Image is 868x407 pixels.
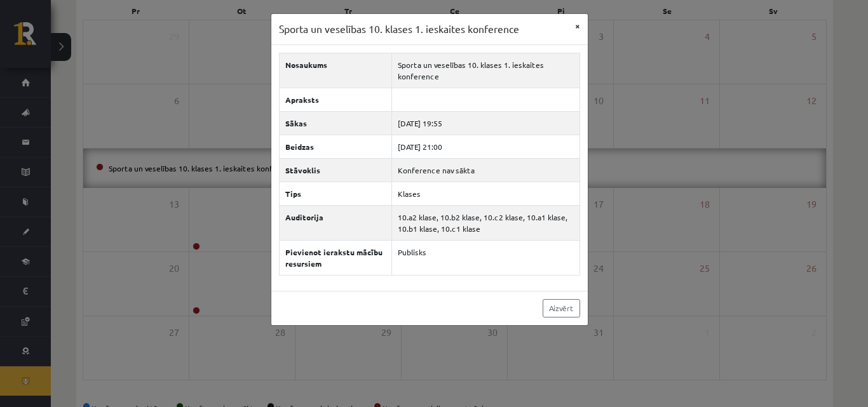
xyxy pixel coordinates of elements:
a: Aizvērt [543,299,580,317]
td: Klases [391,182,580,205]
th: Apraksts [279,88,391,111]
td: [DATE] 19:55 [391,111,580,135]
th: Stāvoklis [279,158,391,182]
th: Tips [279,182,391,205]
td: Sporta un veselības 10. klases 1. ieskaites konference [391,53,580,88]
td: 10.a2 klase, 10.b2 klase, 10.c2 klase, 10.a1 klase, 10.b1 klase, 10.c1 klase [391,205,580,240]
td: [DATE] 21:00 [391,135,580,158]
th: Sākas [279,111,391,135]
th: Nosaukums [279,53,391,88]
th: Beidzas [279,135,391,158]
h3: Sporta un veselības 10. klases 1. ieskaites konference [279,22,519,37]
th: Auditorija [279,205,391,240]
th: Pievienot ierakstu mācību resursiem [279,240,391,275]
button: × [567,14,588,38]
td: Publisks [391,240,580,275]
td: Konference nav sākta [391,158,580,182]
